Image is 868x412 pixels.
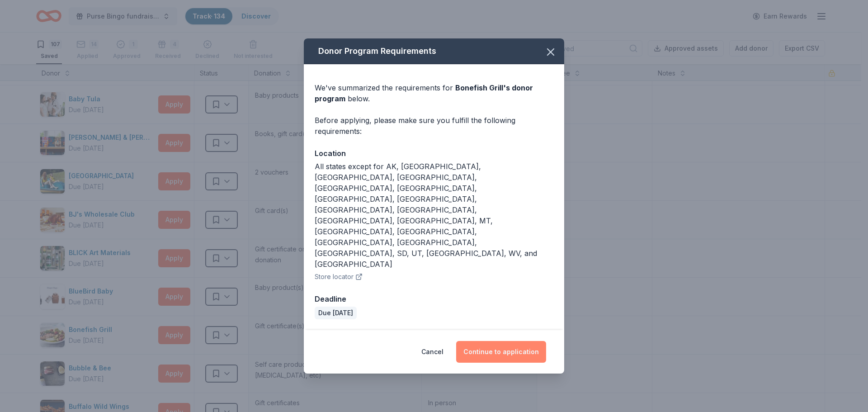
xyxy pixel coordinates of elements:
div: All states except for AK, [GEOGRAPHIC_DATA], [GEOGRAPHIC_DATA], [GEOGRAPHIC_DATA], [GEOGRAPHIC_DA... [315,161,553,270]
button: Cancel [421,341,443,363]
div: Due [DATE] [315,307,357,319]
button: Store locator [315,271,363,282]
div: Before applying, please make sure you fulfill the following requirements: [315,115,553,137]
div: Donor Program Requirements [304,38,564,64]
div: Location [315,147,553,159]
div: Deadline [315,293,553,305]
div: We've summarized the requirements for below. [315,82,553,104]
button: Continue to application [456,341,546,363]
